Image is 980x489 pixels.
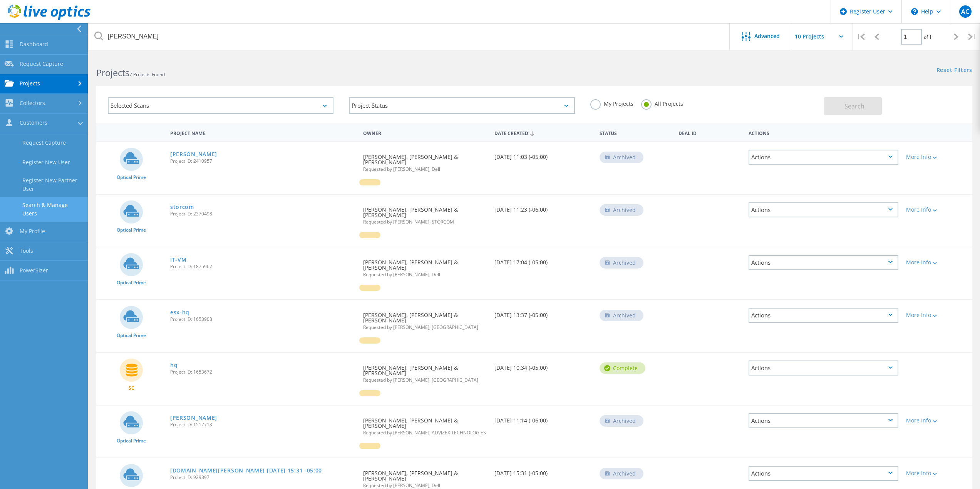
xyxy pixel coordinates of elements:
label: All Projects [641,99,683,107]
div: Actions [749,466,899,481]
a: hq [170,362,178,368]
div: Actions [749,202,899,217]
span: Requested by [PERSON_NAME], Dell [363,167,487,172]
input: Search projects by name, owner, ID, company, etc [89,23,730,50]
a: [PERSON_NAME] [170,415,217,421]
div: Deal Id [675,125,745,140]
span: Advanced [754,33,780,39]
span: Requested by [PERSON_NAME], Dell [363,272,487,277]
a: Reset Filters [936,67,972,74]
div: Actions [745,125,903,140]
div: [PERSON_NAME], [PERSON_NAME] & [PERSON_NAME] [359,247,491,285]
div: Archived [600,310,643,321]
div: [PERSON_NAME], [PERSON_NAME] & [PERSON_NAME] [359,195,491,232]
div: Owner [359,125,491,140]
div: Archived [600,468,643,479]
span: Project ID: 1875967 [170,264,355,269]
a: IT-VM [170,257,187,262]
span: Project ID: 2370498 [170,212,355,216]
span: SC [129,386,134,391]
div: More Info [906,312,968,318]
span: Requested by [PERSON_NAME], Dell [363,483,487,488]
div: Date Created [491,125,596,140]
label: My Projects [590,99,633,107]
a: [DOMAIN_NAME][PERSON_NAME] [DATE] 15:31 -05:00 [170,468,322,473]
svg: \n [911,8,918,15]
div: [DATE] 13:37 (-05:00) [491,300,596,325]
span: Requested by [PERSON_NAME], ADVIZEX TECHNOLOGIES [363,431,487,435]
button: Search [824,97,882,115]
div: More Info [906,154,968,160]
div: Actions [749,255,899,270]
div: [PERSON_NAME], [PERSON_NAME] & [PERSON_NAME] [359,406,491,443]
b: Projects [96,67,129,79]
span: Optical Prime [117,439,146,443]
div: Complete [600,362,645,374]
span: Project ID: 1653908 [170,317,355,322]
div: More Info [906,418,968,423]
a: Live Optics Dashboard [8,16,90,22]
div: Archived [600,204,643,216]
div: Actions [749,413,899,428]
span: of 1 [924,34,932,40]
div: [DATE] 15:31 (-05:00) [491,458,596,484]
span: 7 Projects Found [129,71,165,78]
span: Optical Prime [117,280,146,285]
div: [PERSON_NAME], [PERSON_NAME] & [PERSON_NAME] [359,353,491,390]
span: Requested by [PERSON_NAME], STORCOM [363,220,487,224]
div: | [853,23,869,50]
div: Actions [749,308,899,323]
div: [DATE] 11:03 (-05:00) [491,142,596,167]
span: AC [961,8,969,15]
div: Archived [600,415,643,427]
div: Project Status [349,97,575,114]
div: [PERSON_NAME], [PERSON_NAME] & [PERSON_NAME] [359,300,491,337]
div: [DATE] 11:14 (-06:00) [491,406,596,431]
a: storcom [170,204,194,210]
div: Archived [600,257,643,269]
span: Optical Prime [117,333,146,338]
span: Optical Prime [117,228,146,232]
div: [DATE] 10:34 (-05:00) [491,353,596,378]
span: Project ID: 929897 [170,475,355,480]
span: Requested by [PERSON_NAME], [GEOGRAPHIC_DATA] [363,325,487,330]
span: Project ID: 1653672 [170,370,355,374]
div: [DATE] 11:23 (-06:00) [491,195,596,220]
span: Project ID: 1517713 [170,422,355,427]
a: esx-hq [170,310,189,315]
div: Archived [600,152,643,163]
a: [PERSON_NAME] [170,152,217,157]
span: Optical Prime [117,175,146,180]
span: Requested by [PERSON_NAME], [GEOGRAPHIC_DATA] [363,378,487,382]
div: Selected Scans [108,97,333,114]
div: More Info [906,207,968,212]
span: Project ID: 2410957 [170,159,355,164]
div: More Info [906,260,968,265]
div: | [964,23,980,50]
div: [DATE] 17:04 (-05:00) [491,247,596,273]
div: Project Name [166,125,359,140]
div: Status [596,125,675,140]
div: Actions [749,360,899,376]
div: More Info [906,471,968,476]
div: [PERSON_NAME], [PERSON_NAME] & [PERSON_NAME] [359,142,491,179]
span: Search [844,102,864,110]
div: Actions [749,150,899,165]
